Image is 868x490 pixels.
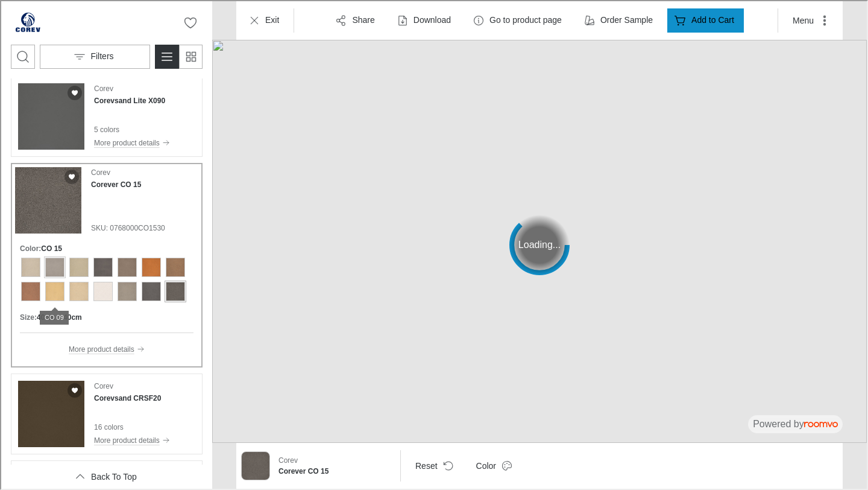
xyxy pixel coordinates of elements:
[40,242,61,253] h6: CO 15
[39,310,68,323] div: CO 09
[508,214,568,274] div: Loading...
[93,123,169,134] p: 5 colors
[240,7,288,31] button: Exit
[67,279,89,301] button: View color format CO 10
[599,13,652,25] p: Order Sample
[139,279,161,301] button: View color format CO 14
[264,13,278,25] p: Exit
[115,279,137,301] button: View color format CO 13
[115,255,137,277] button: View color format CO 05
[63,168,78,183] button: Add Corever CO 15 to favorites
[10,372,201,453] div: See Corevsand CRSF20 in the room
[19,311,36,322] h6: Size :
[154,43,178,68] button: Switch to detail view
[19,255,40,277] button: View color format CO 01
[91,279,113,301] button: View color format CO 11
[43,255,64,277] button: View color format CO 02
[163,255,185,277] button: View color format CO 07
[19,242,192,301] div: Product colors
[177,10,201,34] button: No favorites
[66,84,81,99] button: Add Corevsand Lite X090 to favorites
[10,463,201,488] button: Scroll back to the beginning
[93,392,160,402] h4: Corevsand CRSF20
[17,82,83,148] img: Corevsand Lite X090. Link opens in a new window.
[93,136,159,147] p: More product details
[412,13,450,25] p: Download
[327,7,383,31] button: Share
[14,166,80,232] img: Corever CO 15. Link opens in a new window.
[465,453,519,477] button: Open color dialog
[464,7,570,31] button: Go to product page
[277,465,391,476] h6: Corever CO 15
[66,382,81,396] button: Add Corevsand CRSF20 to favorites
[68,342,143,355] button: More product details
[93,94,164,105] h4: Corevsand Lite X090
[90,221,164,232] span: SKU: 0768000CO1530
[91,255,113,277] button: View color format CO 04
[139,255,161,277] button: View color format CO 06
[690,13,733,25] p: Add to Cart
[10,75,201,156] div: See Corevsand Lite X090 in the room
[488,13,561,25] p: Go to product page
[67,255,89,277] button: View color format CO 03
[277,454,297,465] p: Corev
[575,7,661,31] button: Order Sample
[666,7,743,31] button: Add to Cart
[19,311,192,322] div: Product sizes
[154,43,201,68] div: Product List Mode Selector
[163,279,185,301] button: View color format CO 15
[93,434,159,445] p: More product details
[274,450,394,479] button: Show details for Corever CO 15
[43,279,64,301] button: View color format CO 09
[19,242,40,253] h6: Color :
[93,380,112,390] p: Corev
[93,135,169,148] button: More product details
[90,166,109,177] p: Corev
[19,279,40,301] button: View color format CO 08
[177,43,201,68] button: Switch to simple view
[10,10,46,34] a: Go to Corev's website.
[803,421,837,426] img: roomvo_wordmark.svg
[89,49,112,62] p: Filters
[782,7,837,31] button: More actions
[90,178,140,189] h4: Corever CO 15
[351,13,373,25] p: Share
[752,416,837,430] div: The visualizer is powered by Roomvo.
[36,311,81,322] h6: 40cm x 40cm
[388,7,459,31] button: Download
[93,82,112,93] p: Corev
[93,433,169,446] button: More product details
[10,43,34,68] button: Open search box
[68,343,133,354] p: More product details
[241,451,268,479] img: Corever CO 15
[39,43,149,68] button: Open the filters menu
[93,421,169,431] p: 16 colors
[752,416,837,430] p: Powered by
[10,10,46,34] img: Logo representing Corev.
[17,380,83,446] img: Corevsand CRSF20. Link opens in a new window.
[404,453,461,477] button: Reset product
